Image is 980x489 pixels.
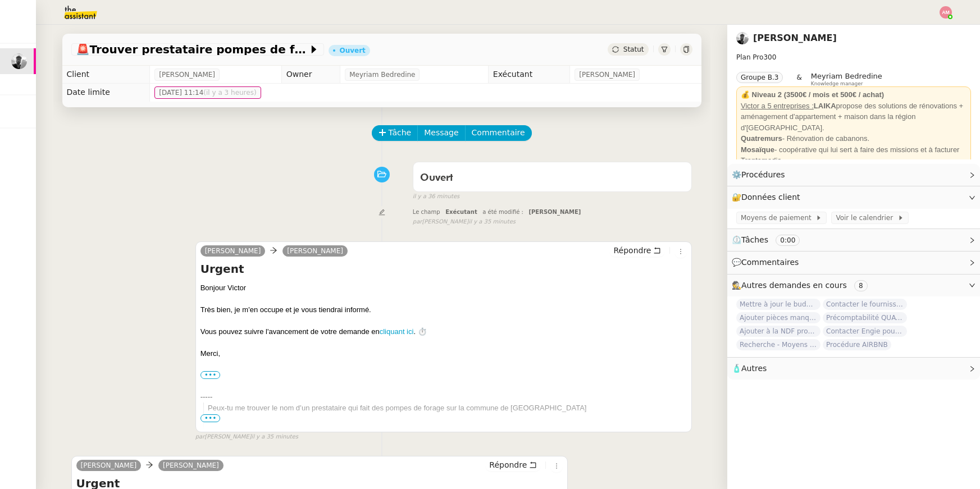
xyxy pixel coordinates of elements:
button: Commentaire [465,125,532,141]
span: Commentaires [741,258,799,267]
a: [PERSON_NAME] [753,33,837,43]
span: ••• [200,414,221,422]
td: Date limite [62,84,150,102]
nz-tag: Groupe B.3 [736,72,783,83]
span: 💬 [732,258,804,267]
div: - Rénovation de cabanons. [741,133,967,144]
strong: Mosaïque [741,145,774,154]
button: Répondre [609,244,665,257]
span: Recherche - Moyens de communication [736,339,821,350]
button: Message [417,125,465,141]
span: Moyens de paiement [741,212,815,223]
span: Ajouter à la NDF prochaine [736,326,821,337]
span: Meyriam Bedredine [349,69,415,80]
div: Ouvert [340,47,366,54]
span: Autres demandes en cours [741,281,847,290]
div: Merci, [200,348,687,359]
span: Voir le calendrier [836,212,897,223]
span: [DATE] 11:14 [159,87,256,98]
div: 🕵️Autres demandes en cours 8 [727,275,980,296]
a: [PERSON_NAME] [282,246,348,256]
small: [PERSON_NAME] [195,432,298,442]
span: [PERSON_NAME] [528,209,581,215]
div: ⚙️Procédures [727,164,980,186]
img: svg [940,6,952,19]
label: ••• [200,371,221,379]
div: Très bien, je m'en occupe et je vous tiendrai informé. [200,304,687,316]
small: [PERSON_NAME] [413,217,516,227]
span: Répondre [613,245,651,256]
div: propose des solutions de rénovations + aménagement d'appartement + maison dans la région d'[GEOGR... [741,100,967,134]
img: ee3399b4-027e-46f8-8bb8-fca30cb6f74c [736,32,749,44]
a: cliquant ici [380,327,414,336]
span: Tâche [389,126,412,139]
span: (il y a 3 heures) [203,89,256,97]
span: Données client [741,193,800,202]
span: Contacter Engie pour remboursement et geste commercial [823,326,907,337]
span: Commentaire [472,126,525,139]
span: 🕵️ [732,281,872,290]
a: [PERSON_NAME] [76,460,142,470]
span: Ajouter pièces manquantes dans le drive [736,312,821,323]
span: par [413,217,422,227]
span: ⏲️ [732,235,809,244]
span: il y a 35 minutes [251,432,298,442]
nz-tag: 8 [854,280,868,291]
span: 🔐 [732,191,805,204]
span: ⚙️ [732,168,790,181]
td: Owner [281,66,340,84]
div: Vous pouvez suivre l'avancement de votre demande en . ⏱️ [200,326,687,337]
span: Message [424,126,458,139]
span: Le champ [413,209,440,215]
div: 🔐Données client [727,186,980,208]
div: Bonjour Victor [200,282,687,294]
nz-tag: 0:00 [776,235,800,246]
div: ----- [200,391,687,403]
button: Répondre [485,459,541,471]
td: Exécutant [488,66,570,84]
button: Tâche [372,125,418,141]
div: ⏲️Tâches 0:00 [727,229,980,251]
span: [PERSON_NAME] [159,69,215,80]
a: [PERSON_NAME] [200,246,266,256]
span: Tâches [741,235,768,244]
span: Répondre [489,459,527,470]
td: Client [62,66,150,84]
span: Knowledge manager [811,81,863,87]
span: par [195,432,205,442]
strong: 💰 Niveau 2 (3500€ / mois et 500€ / achat) [741,90,884,99]
img: ee3399b4-027e-46f8-8bb8-fca30cb6f74c [11,53,27,69]
strong: LAIKA [814,102,836,110]
span: Mettre à jour le budget mensuel [736,299,821,310]
span: Exécutant [445,209,477,215]
span: il y a 35 minutes [468,217,516,227]
span: 🧴 [732,364,767,373]
span: Meyriam Bedredine [811,72,882,80]
div: 💬Commentaires [727,252,980,273]
span: 🚨 [76,43,90,56]
span: Procédures [741,170,785,179]
app-user-label: Knowledge manager [811,72,882,86]
span: Procédure AIRBNB [823,339,891,350]
span: Plan Pro [736,53,763,61]
span: 300 [763,53,776,61]
a: [PERSON_NAME] [158,460,224,470]
h4: Urgent [200,261,687,277]
strong: Quatremurs [741,134,782,143]
span: & [796,72,801,86]
div: Peux-tu me trouver le nom d’un prestataire qui fait des pompes de forage sur la commune de [GEOGR... [208,403,687,446]
span: Statut [623,45,644,53]
span: Ouvert [420,173,453,183]
span: Autres [741,364,767,373]
span: Trouver prestataire pompes de forage à [GEOGRAPHIC_DATA] [76,44,308,55]
span: [PERSON_NAME] [579,69,635,80]
div: 🧴Autres [727,358,980,380]
span: a été modifié : [482,209,523,215]
u: Victor a 5 entreprises : [741,102,814,110]
span: il y a 36 minutes [413,192,460,202]
span: Précomptabilité QUATREMURS - Evénements - août 2025 [823,312,907,323]
div: - coopérative qui lui sert à faire des missions et à facturer Trentemedia. [741,144,967,166]
span: Contacter le fournisseur pour retour de pièce [823,299,907,310]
